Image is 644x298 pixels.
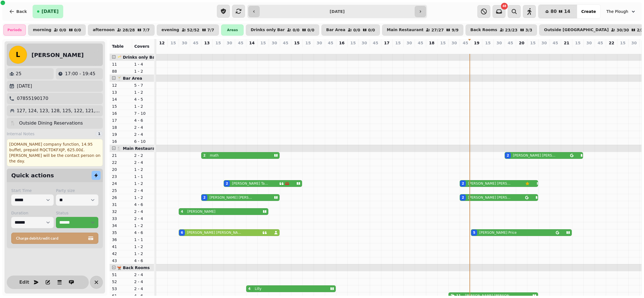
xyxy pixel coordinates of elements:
p: 15 [294,40,300,46]
p: 25 [384,47,389,52]
p: 0 / 0 [307,28,314,32]
p: 30 [317,40,322,46]
p: 42 [112,251,130,256]
p: 13 [204,40,210,46]
div: 4 [181,209,183,214]
p: 33 [112,216,130,221]
p: 22 [112,160,130,165]
p: [PERSON_NAME] [187,209,216,214]
p: 5 [474,47,479,52]
p: 1 - 2 [134,244,152,249]
p: 7 / 7 [207,28,214,32]
p: 4 [463,47,468,52]
p: [PERSON_NAME] [PERSON_NAME] [465,294,516,298]
p: 0 [575,47,580,52]
p: 2 - 4 [134,279,152,285]
p: [PERSON_NAME] Tarry [232,181,269,186]
p: 0 [542,47,546,52]
p: 45 [418,40,423,46]
p: 4 - 6 [134,118,152,123]
p: [PERSON_NAME] [PERSON_NAME] [468,195,511,200]
p: 4 - 6 [134,230,152,235]
p: 51 [112,272,130,278]
p: 0 [620,47,625,52]
div: 2 [203,153,205,158]
p: 0 [429,47,434,52]
div: 11 [456,294,461,298]
p: 30 [407,40,412,46]
button: Back Rooms23/233/3 [466,24,537,36]
p: 20 [112,167,130,172]
span: 🍴 Main Restaurant [117,146,160,151]
p: 27 / 27 [431,28,444,32]
p: 2 - 4 [134,209,152,214]
p: 0 [362,47,366,52]
p: 0 [306,47,310,52]
div: 6 [181,230,183,235]
p: 17 [384,40,389,46]
p: 2 - 4 [134,286,152,292]
button: morning0/00/0 [28,24,86,36]
p: 3 / 3 [525,28,532,32]
button: afternoon28/287/7 [88,24,155,36]
p: 15 [530,40,536,46]
p: 2 - 4 [134,125,152,130]
p: [PERSON_NAME] Price [479,230,517,235]
p: 25 [112,188,130,193]
p: 2 - 4 [134,132,152,137]
p: 35 [112,230,130,235]
p: 30 [227,40,232,46]
label: Status [56,210,98,216]
div: [DOMAIN_NAME] company function, 14.95 buffet, prepaid RQCTDKFXJP, 625.00£. [PERSON_NAME] will be ... [7,139,103,166]
p: 30 [541,40,547,46]
p: 🍴 [10,120,16,127]
p: 53 [112,286,130,292]
p: 13 [112,90,130,95]
p: 28 / 28 [123,28,135,32]
p: 0 [418,47,423,52]
p: 1 - 2 [134,90,152,95]
p: 0 [238,47,243,52]
p: 2 - 4 [134,188,152,193]
p: 0 [632,47,636,52]
div: 2 [203,195,205,200]
p: 30 [272,40,277,46]
span: Covers [134,44,149,49]
p: 45 [328,40,333,46]
p: 18 [429,40,434,46]
p: 23 / 23 [505,28,518,32]
p: 0 [587,47,591,52]
p: 2 / 2 [637,28,644,32]
p: 52 / 52 [187,28,199,32]
p: 4 [250,47,254,52]
p: 88 [112,68,130,74]
p: afternoon [93,28,115,32]
button: The Plough [603,6,640,17]
p: 15 [620,40,625,46]
button: evening52/527/7 [157,24,219,36]
p: 32 [112,209,130,214]
p: 2 [508,47,513,52]
p: [DATE] [17,83,32,90]
p: 0 [441,47,445,52]
label: Start Time [11,188,54,193]
div: 5 [473,230,475,235]
span: Internal Notes [7,131,35,137]
div: 4 [248,286,250,291]
p: 45 [193,40,198,46]
p: 15 [485,40,491,46]
p: 1 - 2 [134,68,152,74]
p: 07855190170 [17,95,48,102]
button: 8014 [538,5,577,18]
p: 0 [261,47,265,52]
p: 1 - 2 [134,223,152,228]
p: Main Restaurant [387,28,424,32]
p: 30 [452,40,457,46]
div: 2 [507,153,509,158]
p: 2 - 2 [134,153,152,158]
span: 14 [564,9,570,14]
p: 1 - 2 [134,167,152,172]
span: 🥂 Drinks only Bar [117,55,157,59]
span: L [16,51,20,58]
p: 1 - 1 [134,237,152,242]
